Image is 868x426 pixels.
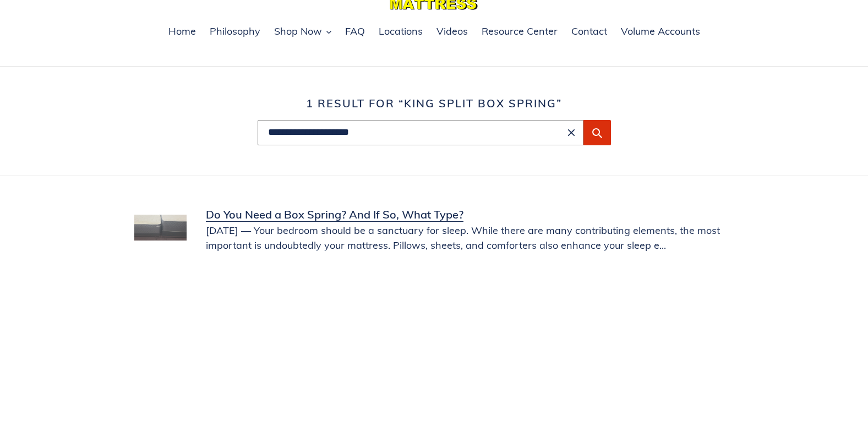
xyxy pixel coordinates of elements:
[379,25,423,38] span: Locations
[583,120,611,145] button: Submit
[476,24,563,40] a: Resource Center
[482,25,558,38] span: Resource Center
[431,24,473,40] a: Videos
[565,126,578,139] button: Clear search term
[436,25,468,38] span: Videos
[168,25,196,38] span: Home
[340,24,370,40] a: FAQ
[134,97,734,110] h1: 1 result for “king split box spring”
[269,24,337,40] button: Shop Now
[274,25,322,38] span: Shop Now
[204,24,266,40] a: Philosophy
[373,24,428,40] a: Locations
[163,24,201,40] a: Home
[566,24,613,40] a: Contact
[345,25,365,38] span: FAQ
[621,25,700,38] span: Volume Accounts
[615,24,706,40] a: Volume Accounts
[258,120,583,145] input: Search
[210,25,260,38] span: Philosophy
[571,25,607,38] span: Contact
